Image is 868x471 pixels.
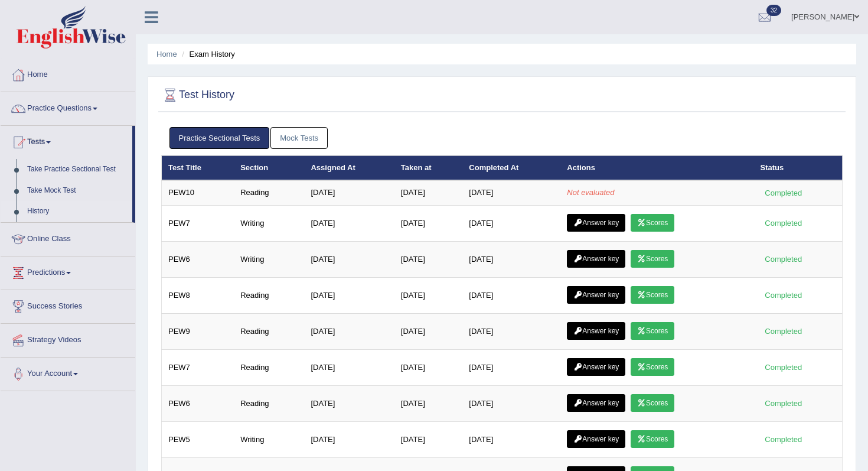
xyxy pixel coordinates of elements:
td: PEW6 [162,385,234,421]
a: Success Stories [1,290,135,320]
a: Home [156,50,177,59]
a: Answer key [567,358,625,376]
a: Your Account [1,358,135,387]
a: Answer key [567,286,625,304]
a: Strategy Videos [1,324,135,353]
a: Mock Tests [270,127,328,149]
div: Completed [761,289,807,301]
a: Tests [1,126,132,155]
a: Online Class [1,223,135,252]
a: Answer key [567,250,625,268]
td: [DATE] [304,313,394,349]
a: Answer key [567,322,625,340]
td: [DATE] [304,421,394,457]
span: 32 [766,5,781,16]
a: Practice Sectional Tests [169,127,270,149]
td: [DATE] [462,277,560,313]
td: Reading [234,277,304,313]
th: Completed At [462,155,560,180]
div: Completed [761,187,807,199]
td: [DATE] [394,421,462,457]
th: Status [754,155,843,180]
td: [DATE] [394,205,462,241]
a: Practice Questions [1,92,135,122]
li: Exam History [179,48,235,60]
div: Completed [761,361,807,373]
th: Section [234,155,304,180]
a: Scores [631,214,674,232]
a: Predictions [1,256,135,286]
td: PEW6 [162,241,234,277]
a: Scores [631,250,674,268]
td: Reading [234,349,304,385]
th: Taken at [394,155,462,180]
td: PEW8 [162,277,234,313]
a: Take Mock Test [22,180,132,202]
th: Test Title [162,155,234,180]
div: Completed [761,325,807,337]
em: Not evaluated [567,188,614,197]
td: [DATE] [394,313,462,349]
td: Reading [234,180,304,205]
td: [DATE] [394,180,462,205]
td: PEW7 [162,349,234,385]
td: [DATE] [304,180,394,205]
td: [DATE] [462,241,560,277]
td: PEW9 [162,313,234,349]
div: Completed [761,253,807,265]
a: Home [1,59,135,88]
td: [DATE] [462,349,560,385]
a: Answer key [567,394,625,412]
td: Reading [234,313,304,349]
a: Scores [631,286,674,304]
td: Writing [234,241,304,277]
td: [DATE] [462,421,560,457]
h2: Test History [161,86,234,104]
td: Writing [234,421,304,457]
td: [DATE] [394,277,462,313]
td: [DATE] [462,385,560,421]
th: Assigned At [304,155,394,180]
td: Writing [234,205,304,241]
td: [DATE] [304,241,394,277]
div: Completed [761,217,807,229]
a: Answer key [567,214,625,232]
td: PEW10 [162,180,234,205]
td: PEW7 [162,205,234,241]
div: Completed [761,433,807,446]
td: [DATE] [394,385,462,421]
a: Take Practice Sectional Test [22,159,132,180]
td: [DATE] [462,313,560,349]
a: Scores [631,394,674,412]
a: Scores [631,358,674,376]
a: Scores [631,322,674,340]
td: Reading [234,385,304,421]
td: [DATE] [304,277,394,313]
td: [DATE] [304,349,394,385]
th: Actions [560,155,753,180]
div: Completed [761,397,807,410]
td: [DATE] [462,205,560,241]
td: [DATE] [462,180,560,205]
td: PEW5 [162,421,234,457]
a: Scores [631,430,674,448]
td: [DATE] [304,205,394,241]
a: History [22,201,132,222]
a: Answer key [567,430,625,448]
td: [DATE] [304,385,394,421]
td: [DATE] [394,241,462,277]
td: [DATE] [394,349,462,385]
